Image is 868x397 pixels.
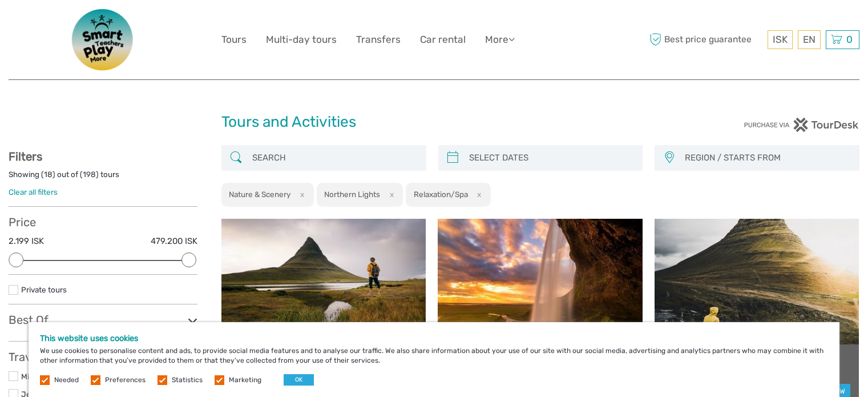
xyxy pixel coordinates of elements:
[420,31,466,48] a: Car rental
[324,190,380,199] h2: Northern Lights
[292,189,308,200] button: x
[221,113,647,131] h1: Tours and Activities
[680,149,854,167] button: REGION / STARTS FROM
[845,34,854,45] span: 0
[229,375,261,385] label: Marketing
[9,313,197,327] h3: Best Of
[105,375,146,385] label: Preferences
[221,31,247,48] a: Tours
[798,30,821,49] div: EN
[83,169,96,180] label: 198
[9,187,58,197] a: Clear all filters
[470,189,485,200] button: x
[356,31,401,48] a: Transfers
[773,34,788,45] span: ISK
[485,31,515,48] a: More
[151,235,197,247] label: 479.200 ISK
[29,322,839,397] div: We use cookies to personalise content and ads, to provide social media features and to analyse ou...
[172,375,203,385] label: Statistics
[40,334,828,343] h5: This website uses cookies
[9,350,197,364] h3: Travel Method
[9,169,197,187] div: Showing ( ) out of ( ) tours
[647,30,765,49] span: Best price guarantee
[229,190,290,199] h2: Nature & Scenery
[44,169,53,180] label: 18
[54,375,79,385] label: Needed
[266,31,337,48] a: Multi-day tours
[21,372,70,381] a: Mini Bus / Car
[58,9,149,71] img: 3577-08614e58-788b-417f-8607-12aa916466bf_logo_big.png
[382,189,397,200] button: x
[414,190,468,199] h2: Relaxation/Spa
[9,215,197,229] h3: Price
[9,150,42,163] strong: Filters
[465,148,637,168] input: SELECT DATES
[9,235,44,247] label: 2.199 ISK
[21,285,67,294] a: Private tours
[744,118,859,132] img: PurchaseViaTourDesk.png
[284,374,314,386] button: OK
[248,148,421,168] input: SEARCH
